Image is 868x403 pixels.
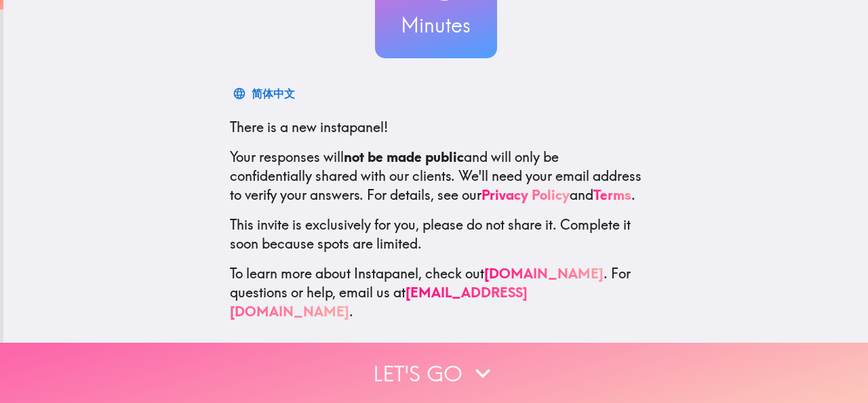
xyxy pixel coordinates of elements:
[484,265,604,282] a: [DOMAIN_NAME]
[344,148,464,165] b: not be made public
[230,119,388,135] span: There is a new instapanel!
[230,80,300,107] button: 简体中文
[230,284,528,320] a: [EMAIL_ADDRESS][DOMAIN_NAME]
[252,84,295,103] div: 简体中文
[230,264,642,321] p: To learn more about Instapanel, check out . For questions or help, email us at .
[481,186,570,203] a: Privacy Policy
[230,215,642,253] p: This invite is exclusively for you, please do not share it. Complete it soon because spots are li...
[375,11,497,39] h3: Minutes
[230,148,642,205] p: Your responses will and will only be confidentially shared with our clients. We'll need your emai...
[593,186,631,203] a: Terms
